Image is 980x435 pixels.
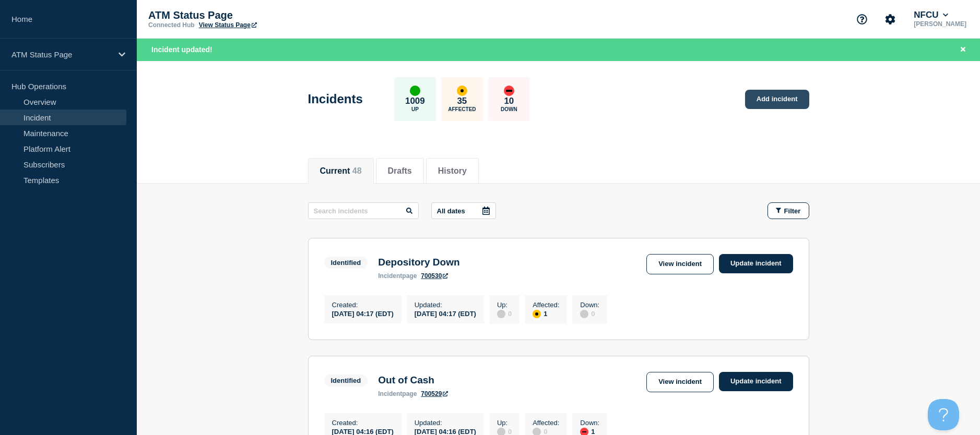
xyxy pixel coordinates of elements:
a: View Status Page [199,21,257,29]
span: 48 [352,166,362,175]
div: disabled [497,310,505,318]
p: Up [411,106,419,112]
div: disabled [580,310,588,318]
a: 700529 [421,390,448,397]
button: Current 48 [320,166,362,176]
button: Drafts [388,166,412,176]
p: Created : [332,419,394,427]
p: Down [501,106,517,112]
p: Created : [332,301,394,309]
p: Affected [448,106,476,112]
div: [DATE] 04:17 (EDT) [332,309,394,318]
p: Down : [580,419,599,427]
span: incident [378,390,402,397]
div: 1 [533,309,559,318]
span: Incident updated! [151,45,212,54]
p: Connected Hub [148,21,195,29]
h1: Incidents [308,92,363,106]
span: Identified [324,374,368,386]
a: Add incident [745,90,809,109]
p: Affected : [533,301,559,309]
p: page [378,390,417,397]
iframe: Help Scout Beacon - Open [928,399,959,430]
button: Account settings [879,8,901,30]
p: Up : [497,419,512,427]
h3: Depository Down [378,257,459,268]
button: Close banner [957,44,970,56]
p: 35 [457,96,467,106]
button: History [438,166,467,176]
p: Affected : [533,419,559,427]
p: Updated : [415,419,476,427]
a: View incident [646,254,714,274]
a: Update incident [719,254,793,273]
a: View incident [646,372,714,392]
p: Updated : [415,301,476,309]
a: Update incident [719,372,793,391]
p: page [378,272,417,280]
div: affected [533,310,541,318]
span: incident [378,272,402,280]
button: Filter [768,202,809,219]
button: All dates [431,202,496,219]
div: down [504,86,514,96]
div: up [410,86,420,96]
a: 700530 [421,272,448,280]
div: affected [457,86,467,96]
input: Search incidents [308,202,419,219]
button: Support [851,8,873,30]
div: [DATE] 04:17 (EDT) [415,309,476,318]
span: Filter [784,207,801,215]
p: Down : [580,301,599,309]
p: 1009 [405,96,425,106]
p: All dates [437,207,465,215]
p: 10 [504,96,514,106]
p: ATM Status Page [148,9,357,21]
p: [PERSON_NAME] [912,20,969,28]
button: NFCU [912,10,950,20]
div: 0 [580,309,599,318]
p: ATM Status Page [11,50,112,59]
div: 0 [497,309,512,318]
span: Identified [324,257,368,269]
p: Up : [497,301,512,309]
h3: Out of Cash [378,374,448,386]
